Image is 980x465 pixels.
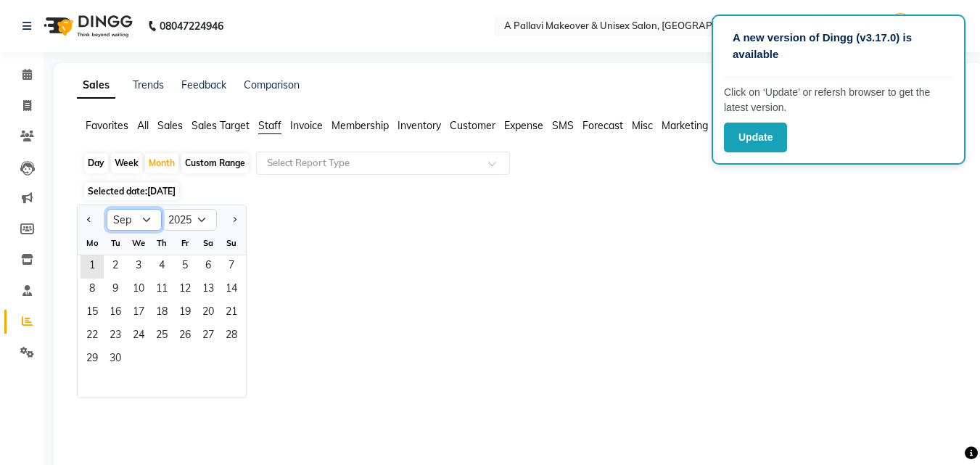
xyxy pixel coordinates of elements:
span: 9 [104,279,127,302]
div: Tu [104,231,127,255]
span: 30 [104,348,127,371]
span: 3 [127,255,150,279]
span: 5 [173,255,197,279]
span: 21 [220,302,243,325]
span: 1 [81,255,104,279]
span: Membership [332,119,389,132]
div: Tuesday, September 2, 2025 [104,255,127,279]
button: Next month [228,208,240,231]
div: Friday, September 26, 2025 [173,325,197,348]
div: Mo [81,231,104,255]
div: We [127,231,150,255]
div: Friday, September 19, 2025 [173,302,197,325]
p: Click on ‘Update’ or refersh browser to get the latest version. [724,85,953,115]
a: Feedback [181,78,226,91]
span: 13 [197,279,220,302]
div: Custom Range [181,153,249,173]
div: Sunday, September 28, 2025 [220,325,243,348]
span: Sales Target [192,119,250,132]
span: 2 [104,255,127,279]
div: Tuesday, September 9, 2025 [104,279,127,302]
span: 8 [81,279,104,302]
span: 11 [150,279,173,302]
div: Su [220,231,243,255]
span: 20 [197,302,220,325]
div: Thursday, September 25, 2025 [150,325,173,348]
span: 23 [104,325,127,348]
div: Monday, September 8, 2025 [81,279,104,302]
div: Thursday, September 18, 2025 [150,302,173,325]
div: Day [84,153,108,173]
b: 08047224946 [160,6,223,46]
div: Wednesday, September 3, 2025 [127,255,150,279]
span: Expense [504,119,543,132]
img: Admin [888,13,913,38]
span: Invoice [290,119,323,132]
span: 25 [150,325,173,348]
span: Inventory [398,119,441,132]
div: Tuesday, September 23, 2025 [104,325,127,348]
div: Fr [173,231,197,255]
div: Monday, September 1, 2025 [81,255,104,279]
p: A new version of Dingg (v3.17.0) is available [733,30,944,62]
div: Wednesday, September 10, 2025 [127,279,150,302]
div: Wednesday, September 24, 2025 [127,325,150,348]
button: Previous month [83,208,95,231]
span: 22 [81,325,104,348]
span: Misc [632,119,653,132]
a: Trends [133,78,164,91]
span: 6 [197,255,220,279]
div: Saturday, September 6, 2025 [197,255,220,279]
select: Select month [107,209,162,231]
div: Month [145,153,178,173]
div: Saturday, September 13, 2025 [197,279,220,302]
span: 16 [104,302,127,325]
span: 24 [127,325,150,348]
span: 19 [173,302,197,325]
div: Sa [197,231,220,255]
div: Saturday, September 27, 2025 [197,325,220,348]
span: 27 [197,325,220,348]
div: Monday, September 15, 2025 [81,302,104,325]
span: 26 [173,325,197,348]
span: 10 [127,279,150,302]
span: Customer [450,119,495,132]
div: Thursday, September 4, 2025 [150,255,173,279]
span: Staff [258,119,281,132]
div: Friday, September 12, 2025 [173,279,197,302]
a: Sales [77,73,115,99]
div: Monday, September 22, 2025 [81,325,104,348]
span: 29 [81,348,104,371]
select: Select year [162,209,217,231]
div: Thursday, September 11, 2025 [150,279,173,302]
div: Week [111,153,142,173]
span: 7 [220,255,243,279]
span: Favorites [86,119,128,132]
span: 18 [150,302,173,325]
div: Tuesday, September 30, 2025 [104,348,127,371]
span: 17 [127,302,150,325]
span: 4 [150,255,173,279]
div: Saturday, September 20, 2025 [197,302,220,325]
button: Update [724,123,787,152]
div: Monday, September 29, 2025 [81,348,104,371]
span: Marketing [662,119,708,132]
span: [DATE] [147,186,176,197]
a: Comparison [244,78,300,91]
img: logo [37,6,136,46]
div: Tuesday, September 16, 2025 [104,302,127,325]
div: Th [150,231,173,255]
span: SMS [552,119,574,132]
span: 12 [173,279,197,302]
span: Sales [157,119,183,132]
span: 14 [220,279,243,302]
span: Selected date: [84,182,179,200]
div: Friday, September 5, 2025 [173,255,197,279]
span: All [137,119,149,132]
span: Forecast [582,119,623,132]
span: 28 [220,325,243,348]
div: Sunday, September 14, 2025 [220,279,243,302]
div: Wednesday, September 17, 2025 [127,302,150,325]
div: Sunday, September 21, 2025 [220,302,243,325]
span: 15 [81,302,104,325]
